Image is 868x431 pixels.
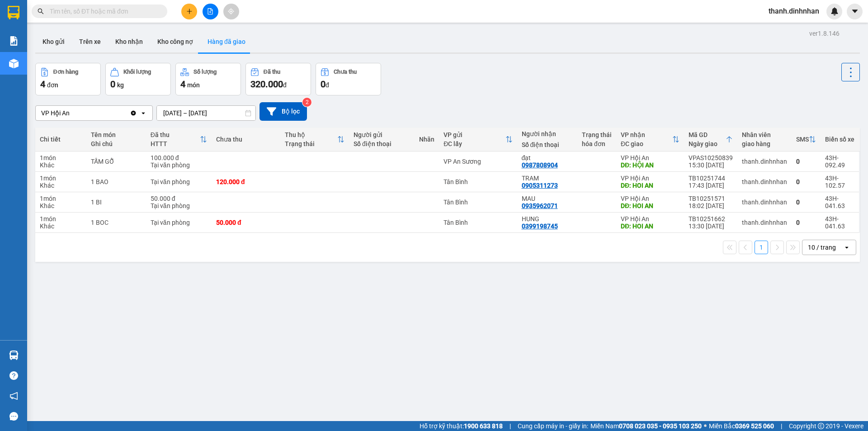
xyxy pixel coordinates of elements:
[825,175,854,189] div: 43H-102.57
[123,69,151,75] div: Khối lượng
[689,182,733,189] div: 17:43 [DATE]
[843,244,850,251] svg: open
[522,223,558,230] div: 0399198745
[9,36,19,46] img: solution-icon
[245,63,311,95] button: Đã thu320.000đ
[91,178,142,185] div: 1 BAO
[200,31,253,52] button: Hàng đã giao
[522,182,558,189] div: 0905311273
[621,223,679,230] div: DĐ: HOI AN
[71,109,71,118] input: Selected VP Hội An.
[41,109,70,118] div: VP Hội An
[187,81,200,89] span: món
[151,195,207,202] div: 50.000 đ
[443,131,505,138] div: VP gửi
[792,128,821,152] th: Toggle SortBy
[105,63,171,95] button: Khối lượng0kg
[40,202,82,209] div: Khác
[151,154,207,161] div: 100.000 đ
[216,178,276,185] div: 120.000 đ
[522,141,573,148] div: Số điện thoại
[825,154,854,169] div: 43H-092.49
[157,106,255,120] input: Select a date range.
[518,421,588,431] span: Cung cấp máy in - giấy in:
[704,424,707,428] span: ⚪️
[175,63,241,95] button: Số lượng4món
[40,79,45,90] span: 4
[522,175,573,182] div: TRAM
[420,421,503,431] span: Hỗ trợ kỹ thuật:
[228,8,234,14] span: aim
[91,140,142,147] div: Ghi chú
[40,215,82,223] div: 1 món
[181,4,197,19] button: plus
[522,195,573,202] div: MAU
[825,215,854,230] div: 43H-041.63
[742,199,787,206] div: thanh.dinhnhan
[522,215,573,223] div: HUNG
[709,421,774,431] span: Miền Bắc
[689,195,733,202] div: TB10251571
[321,79,325,90] span: 0
[91,158,142,165] div: TẤM GỖ
[689,131,726,138] div: Mã GD
[354,131,410,138] div: Người gửi
[830,7,839,15] img: icon-new-feature
[9,392,18,400] span: notification
[40,223,82,230] div: Khác
[808,243,836,252] div: 10 / trang
[522,130,573,137] div: Người nhận
[40,136,82,143] div: Chi tiết
[130,109,137,117] svg: Clear value
[9,371,18,380] span: question-circle
[761,5,826,17] span: thanh.dinhnhan
[285,140,337,147] div: Trạng thái
[216,219,276,226] div: 50.000 đ
[91,131,142,138] div: Tên món
[325,81,329,89] span: đ
[796,136,809,143] div: SMS
[53,69,78,75] div: Đơn hàng
[443,219,512,226] div: Tân Bình
[847,4,863,19] button: caret-down
[742,219,787,226] div: thanh.dinhnhan
[38,8,44,14] span: search
[818,423,824,429] span: copyright
[742,140,787,147] div: giao hàng
[203,4,218,19] button: file-add
[151,161,207,169] div: Tại văn phòng
[742,158,787,165] div: thanh.dinhnhan
[47,81,58,89] span: đơn
[35,63,101,95] button: Đơn hàng4đơn
[796,158,816,165] div: 0
[621,154,679,161] div: VP Hội An
[91,199,142,206] div: 1 BI
[522,202,558,209] div: 0935962071
[285,131,337,138] div: Thu hộ
[742,178,787,185] div: thanh.dinhnhan
[40,175,82,182] div: 1 món
[621,140,672,147] div: ĐC giao
[334,69,357,75] div: Chưa thu
[40,195,82,202] div: 1 món
[72,31,108,52] button: Trên xe
[621,182,679,189] div: DĐ: HOI AN
[464,422,503,430] strong: 1900 633 818
[35,31,72,52] button: Kho gửi
[108,31,150,52] button: Kho nhận
[851,7,859,15] span: caret-down
[110,79,115,90] span: 0
[439,128,517,152] th: Toggle SortBy
[689,140,726,147] div: Ngày giao
[621,195,679,202] div: VP Hội An
[616,128,684,152] th: Toggle SortBy
[621,202,679,209] div: DĐ: HOI AN
[146,128,212,152] th: Toggle SortBy
[582,131,612,138] div: Trạng thái
[796,219,816,226] div: 0
[302,98,311,107] sup: 2
[316,63,381,95] button: Chưa thu0đ
[781,421,782,431] span: |
[216,136,276,143] div: Chưa thu
[522,154,573,161] div: đạt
